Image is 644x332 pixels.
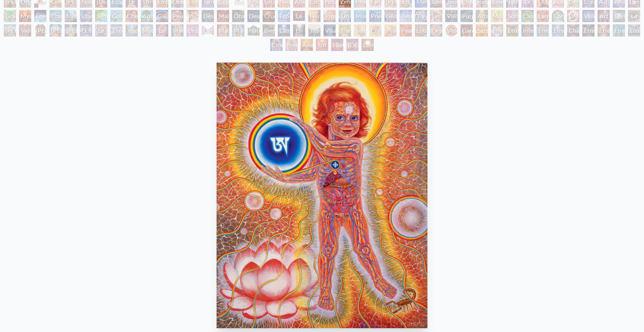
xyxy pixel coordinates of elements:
font: Steeplehead 2 [287,41,319,57]
font: Être d'écriture secrète [599,27,624,52]
font: Peur [173,12,185,19]
font: Lotus spectral [416,27,437,43]
font: [PERSON_NAME] [5,27,53,34]
font: Mudra du cannabis [493,12,516,38]
font: Symbiose : Cynips et chêne [97,12,122,56]
font: Visage original [325,27,345,43]
font: Gaïa [158,12,170,19]
font: Œil mystique [81,27,106,43]
font: Éco-Atlas [279,12,293,29]
font: Travailleur de lumière [416,12,444,38]
font: Yeux fractals [355,27,375,43]
font: Vision collective [584,12,609,29]
font: Bienveillance [264,27,299,34]
font: L'âme trouve son chemin [279,27,298,61]
font: Filet de l'Être [333,41,347,67]
font: Lumière [PERSON_NAME] [363,41,411,57]
font: Sutra du cannabis [508,12,531,38]
font: Cheval Vajra [127,12,145,29]
font: Cannabacchus [523,12,561,19]
font: Mains en prière [218,27,235,52]
font: [PERSON_NAME] [51,27,99,34]
font: Être maya [614,27,628,43]
font: Lilas [81,12,93,19]
font: Clocher 1 [272,41,292,57]
font: Purge [462,12,478,19]
font: Cristal de vision [432,27,449,52]
font: Visite d'Ayahuasca [447,12,480,29]
font: Vajra Guru [21,27,34,43]
font: Des mains qui voient [203,27,220,61]
font: Art dissectionnel pour le CD Lateralus de Tool [599,12,634,83]
font: Nature de l'esprit [249,27,268,52]
font: Interêtre [523,27,547,34]
font: Mal de tête [218,12,229,38]
font: Énergies de la Terre [36,12,58,47]
font: Être de diamant [553,27,575,52]
font: Peau d'ange [401,27,418,43]
font: Arbre et personne [142,12,167,38]
font: Elfe cosmique [493,27,518,43]
font: Les Shulgins et leurs anges alchimiques [432,12,463,65]
font: Transport séraphique amarré au Troisième Œil [340,27,370,80]
font: Métamorphose [66,12,107,19]
font: Deuil [249,12,263,19]
font: Théologue [112,27,140,34]
font: Prostration [325,12,355,19]
font: Crucifixion nucléaire [264,12,293,29]
font: [DEMOGRAPHIC_DATA][PERSON_NAME]-même [348,41,415,67]
font: DMT - La molécule spirituelle [569,12,595,56]
font: Divinités et démons buvant à la piscine lactée [614,12,638,74]
font: Être du Bardo [508,27,524,52]
font: Mudra [142,27,160,34]
font: Cils Ophanic [371,27,393,43]
font: Géométrie humaine [386,12,414,29]
font: L'esprit anime la chair [188,27,207,61]
font: Être joyau [538,27,553,43]
font: Sunyata [477,27,499,34]
font: Colibri [112,12,130,19]
font: Graal d'émeraude [5,12,36,29]
font: Yogi et la sphère de Möbius [127,27,147,80]
font: Réseaux [401,12,423,19]
font: Gardien de la vision infinie [462,27,483,70]
font: Arbre de vision [477,12,493,38]
font: Larmes de joie du troisième œil [538,12,563,65]
font: Chanson de l'[US_STATE] [51,12,84,38]
font: Feu sacré [310,12,324,29]
font: Monocorde [355,12,386,19]
font: Chant de l'Être Vajra [569,27,585,61]
font: Obscurcissement [234,12,279,19]
font: Marche sur le feu [173,27,193,61]
font: Mysteriosa 2 [21,12,50,29]
font: Vision [PERSON_NAME] [447,27,494,43]
font: Un [318,41,326,48]
img: Zena-Lotus-1990-Alex-Grey-watermarked.jpg [217,62,428,328]
font: [PERSON_NAME] cosmique [36,27,83,43]
font: [PERSON_NAME] [66,27,114,34]
font: Corps/Esprit comme champ vibratoire d'énergie [553,12,587,56]
font: Âme suprême [302,41,325,57]
font: Insomnie [188,12,212,19]
font: Être Vajra [584,27,598,43]
font: Transfiguration [310,27,350,34]
font: Main bénissante [234,27,262,43]
font: Désespoir [203,12,230,19]
font: Psychomicrographie d'une pointe de plume de [PERSON_NAME] fractale [386,27,440,98]
font: Prières planétaires [371,12,400,29]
